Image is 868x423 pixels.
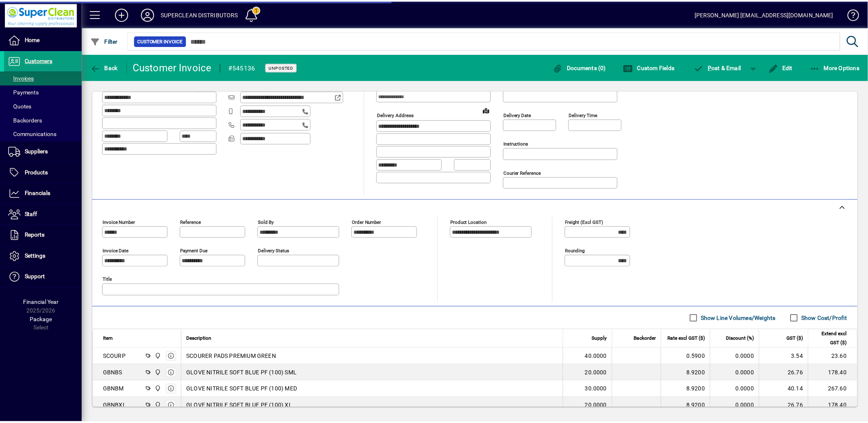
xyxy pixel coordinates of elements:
[716,398,765,415] td: 0.0000
[772,59,801,74] button: Edit
[732,335,760,344] span: Discount (%)
[814,382,864,398] td: 267.60
[91,63,119,70] span: Back
[188,353,278,361] span: SCOURER PADS PREMIUM GREEN
[4,225,82,246] a: Reports
[4,267,82,288] a: Support
[8,74,34,81] span: Invoices
[188,386,299,394] span: GLOVE NITRILE SOFT BLUE PF (100) MED
[23,299,59,306] span: Financial Year
[628,63,680,70] span: Custom Fields
[103,219,136,225] mat-label: Invoice number
[4,70,82,85] a: Invoices
[814,349,864,365] td: 23.60
[25,148,48,154] span: Suppliers
[134,60,213,73] div: Customer Invoice
[82,59,128,74] app-page-header-button: Back
[104,369,123,378] div: GBNBS
[4,127,82,141] a: Communications
[590,369,612,378] span: 20.0000
[765,398,814,415] td: 26.76
[136,6,162,21] button: Profile
[103,277,113,283] mat-label: Title
[104,402,127,411] div: GBNBXL
[671,353,711,361] div: 0.5900
[508,170,545,176] mat-label: Courier Reference
[109,6,136,21] button: Add
[793,335,810,344] span: GST ($)
[25,232,45,238] span: Reports
[271,64,296,70] span: Unposted
[154,352,163,362] span: Superclean Distributors
[454,219,491,225] mat-label: Product location
[814,398,864,415] td: 178.40
[570,219,608,225] mat-label: Freight (excl GST)
[25,35,40,42] span: Home
[695,59,751,74] button: Post & Email
[4,85,82,99] a: Payments
[138,36,184,45] span: Customer Invoice
[555,59,613,74] button: Documents (0)
[8,88,39,95] span: Payments
[590,353,612,361] span: 40.0000
[91,37,119,44] span: Filter
[671,386,711,394] div: 8.9200
[673,335,711,344] span: Rate excl GST ($)
[355,219,384,225] mat-label: Order number
[188,402,295,411] span: GLOVE NITRILE SOFT BLUE PF (100) XL
[260,248,292,254] mat-label: Delivery status
[820,330,854,348] span: Extend excl GST ($)
[765,349,814,365] td: 3.54
[848,2,865,28] a: Knowledge Base
[508,112,536,117] mat-label: Delivery date
[774,63,799,70] span: Edit
[716,349,765,365] td: 0.0000
[154,402,163,411] span: Superclean Distributors
[104,386,125,394] div: GBNBM
[4,141,82,162] a: Suppliers
[230,61,257,74] div: #545136
[700,63,747,70] span: ost & Email
[4,162,82,183] a: Products
[260,219,276,225] mat-label: Sold by
[182,248,209,254] mat-label: Payment due
[4,29,82,49] a: Home
[714,63,717,70] span: P
[765,382,814,398] td: 40.14
[557,63,611,70] span: Documents (0)
[154,369,163,378] span: Superclean Distributors
[8,102,32,109] span: Quotes
[716,382,765,398] td: 0.0000
[25,211,37,217] span: Staff
[590,402,612,411] span: 20.0000
[806,315,854,323] label: Show Cost/Profit
[716,365,765,382] td: 0.0000
[817,63,867,70] span: More Options
[4,113,82,127] a: Backorders
[4,246,82,267] a: Settings
[626,59,682,74] button: Custom Fields
[25,56,53,63] span: Customers
[154,385,163,395] span: Superclean Distributors
[188,335,213,344] span: Description
[814,365,864,382] td: 178.40
[4,99,82,113] a: Quotes
[639,335,661,344] span: Backorder
[8,130,57,137] span: Communications
[104,353,127,361] div: SCOURP
[484,103,497,116] a: View on map
[590,386,612,394] span: 30.0000
[671,402,711,411] div: 8.9200
[89,59,121,74] button: Back
[182,219,203,225] mat-label: Reference
[573,112,602,117] mat-label: Delivery time
[162,7,240,20] div: SUPERCLEAN DISTRIBUTORS
[4,204,82,225] a: Staff
[103,248,130,254] mat-label: Invoice date
[705,315,782,323] label: Show Line Volumes/Weights
[508,141,533,146] mat-label: Instructions
[4,183,82,204] a: Financials
[188,369,299,378] span: GLOVE NITRILE SOFT BLUE PF (100) SML
[30,317,52,323] span: Package
[671,369,711,378] div: 8.9200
